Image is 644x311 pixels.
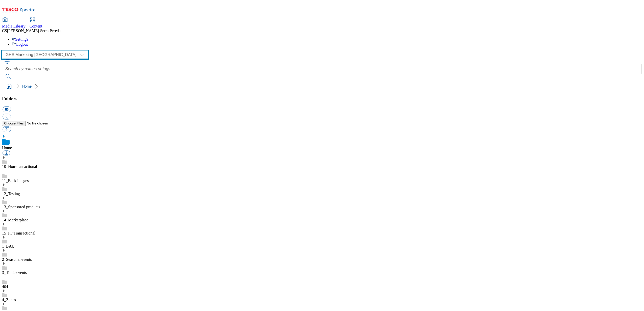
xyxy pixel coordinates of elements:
a: 12_Testing [2,192,20,196]
nav: breadcrumb [2,82,642,91]
a: 11_Back images [2,178,29,183]
a: home [5,82,13,90]
a: 10_Non-transactional [2,164,37,169]
a: 15_FF Transactional [2,231,35,235]
a: Content [30,18,42,29]
a: 14_Marketplace [2,218,28,222]
span: Media Library [2,24,26,28]
a: 4_Zones [2,298,16,302]
h3: Folders [2,96,642,101]
a: Media Library [2,18,26,29]
a: 1_BAU [2,244,15,248]
input: Search by names or tags [2,64,642,74]
a: 3_Trade events [2,270,27,275]
a: 2_Seasonal events [2,257,32,262]
a: Settings [12,37,28,41]
a: Logout [12,42,28,46]
a: 13_Sponsored products [2,205,40,209]
a: Home [22,84,32,88]
span: [PERSON_NAME] Serra Pereda [7,29,61,33]
a: Home [2,146,12,150]
span: Content [30,24,42,28]
a: 404 [2,284,8,289]
span: CS [2,29,7,33]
